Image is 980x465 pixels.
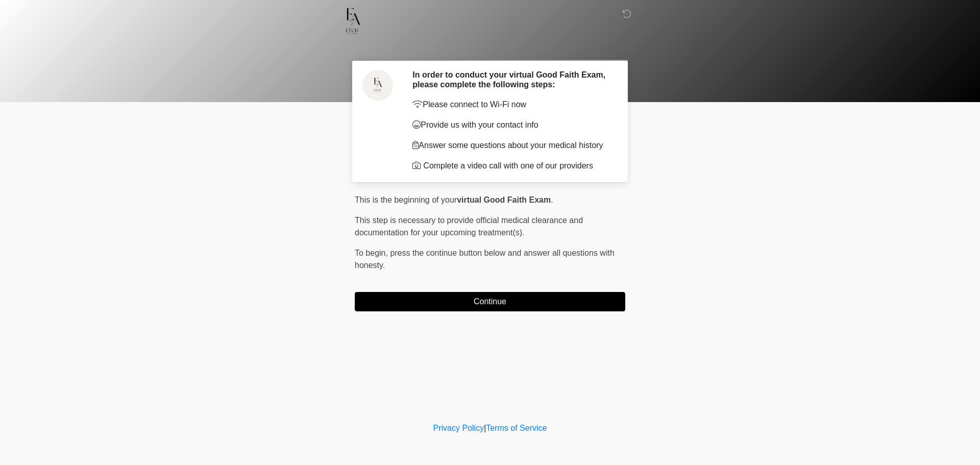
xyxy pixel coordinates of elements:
[486,424,547,432] a: Terms of Service
[355,249,390,257] span: To begin,
[412,139,610,152] p: Answer some questions about your medical history
[347,37,633,56] h1: ‎ ‎
[355,249,615,270] span: press the continue button below and answer all questions with honesty.
[457,195,551,204] strong: virtual Good Faith Exam
[412,119,610,131] p: Provide us with your contact info
[362,70,393,101] img: Agent Avatar
[433,424,484,432] a: Privacy Policy
[345,8,361,34] img: Etch Aesthetics Logo
[355,292,625,311] button: Continue
[355,216,583,237] span: This step is necessary to provide official medical clearance and documentation for your upcoming ...
[412,99,610,111] p: Please connect to Wi-Fi now
[551,195,553,204] span: .
[484,424,486,432] a: |
[355,195,457,204] span: This is the beginning of your
[412,160,610,172] li: Complete a video call with one of our providers
[412,70,610,89] h2: In order to conduct your virtual Good Faith Exam, please complete the following steps:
